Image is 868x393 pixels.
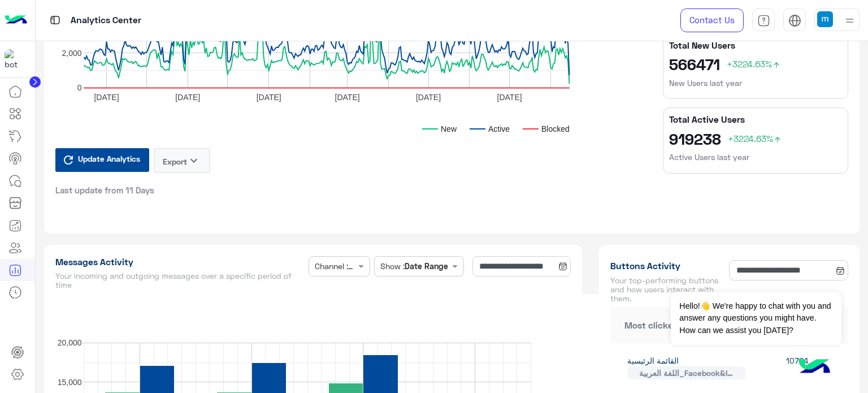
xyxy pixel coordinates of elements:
img: Logo [5,8,27,32]
span: اللغة العربية_Facebook&Insta_copy_1 [627,366,746,379]
h5: Your incoming and outgoing messages over a specific period of time [55,271,305,290]
text: [DATE] [175,92,200,101]
span: Hello!👋 We're happy to chat with you and answer any questions you might have. How can we assist y... [671,292,841,345]
h1: Buttons Activity [610,260,725,271]
h1: Messages Activity [55,256,305,267]
h5: Your top-performing buttons and how users interact with them. [610,276,725,303]
p: Analytics Center [71,13,141,28]
text: [DATE] [415,92,440,101]
h6: New Users last year [669,77,842,89]
h2: 566471 [669,55,842,73]
h2: 919238 [669,129,842,148]
img: 1403182699927242 [5,49,25,70]
div: القائمة الرئيسية [610,355,746,379]
button: Exportkeyboard_arrow_down [154,148,210,173]
h5: Total Active Users [669,114,842,125]
span: +3224.63% [727,58,781,69]
text: 20,000 [57,338,81,347]
text: 2,000 [62,48,81,57]
h5: Total New Users [669,40,842,51]
text: 0 [77,83,81,92]
text: New [441,124,457,133]
text: Blocked [541,124,570,133]
text: [DATE] [335,92,359,101]
span: +3224.63% [728,133,782,144]
a: Contact Us [680,8,744,32]
img: userImage [817,11,833,27]
button: Update Analytics [55,148,149,172]
span: Last update from 11 Days [55,184,154,196]
text: [DATE] [94,92,119,101]
i: keyboard_arrow_down [187,154,201,167]
div: Most clicked buttons [610,318,730,332]
img: profile [843,14,857,28]
a: tab [752,8,775,32]
h6: Active Users last year [669,152,842,163]
img: hulul-logo.png [795,348,834,387]
text: [DATE] [497,92,522,101]
text: 15,000 [57,377,81,386]
img: tab [757,14,770,27]
text: Active [488,124,510,133]
div: 10764 [746,355,848,379]
text: [DATE] [256,92,281,101]
img: tab [788,14,801,27]
img: tab [48,13,62,27]
span: Update Analytics [75,151,143,166]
